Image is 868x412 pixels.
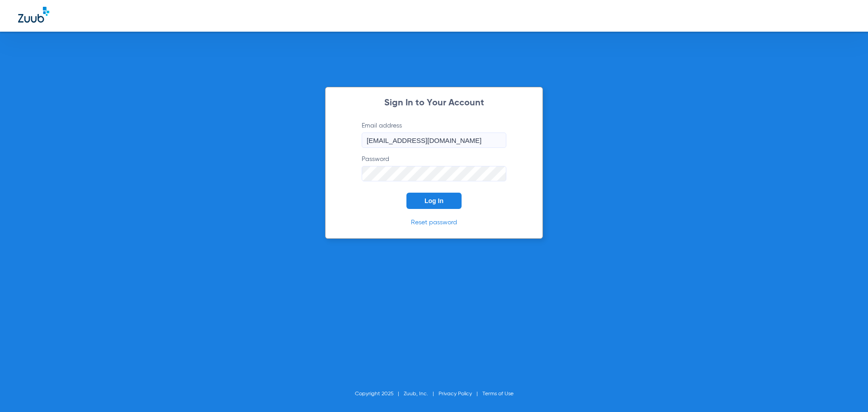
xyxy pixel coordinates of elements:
[362,133,506,148] input: Email address
[362,166,506,181] input: Password
[439,391,472,397] a: Privacy Policy
[18,7,49,23] img: Zuub Logo
[348,99,520,108] h2: Sign In to Your Account
[411,219,457,226] a: Reset password
[406,193,462,209] button: Log In
[362,155,506,181] label: Password
[404,389,439,398] li: Zuub, Inc.
[425,197,443,204] span: Log In
[482,391,514,397] a: Terms of Use
[355,389,404,398] li: Copyright 2025
[362,121,506,148] label: Email address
